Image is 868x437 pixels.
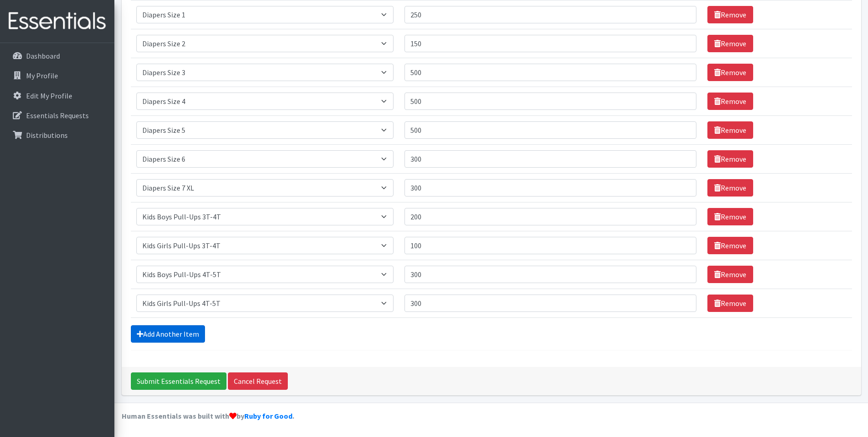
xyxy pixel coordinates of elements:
input: Submit Essentials Request [131,372,226,390]
a: Remove [707,6,753,23]
a: Remove [707,93,753,110]
a: My Profile [4,66,111,85]
a: Remove [707,179,753,197]
a: Remove [707,237,753,254]
p: My Profile [26,71,58,80]
a: Remove [707,295,753,312]
a: Add Another Item [131,325,205,343]
img: HumanEssentials [4,6,111,37]
a: Remove [707,150,753,168]
a: Remove [707,208,753,225]
a: Remove [707,35,753,52]
p: Distributions [26,131,68,140]
a: Remove [707,121,753,139]
a: Distributions [4,126,111,144]
a: Remove [707,64,753,81]
a: Cancel Request [228,372,288,390]
a: Essentials Requests [4,106,111,125]
p: Essentials Requests [26,111,89,120]
a: Remove [707,266,753,283]
a: Ruby for Good [244,411,292,421]
a: Edit My Profile [4,87,111,105]
strong: Human Essentials was built with by . [122,411,294,421]
p: Edit My Profile [26,91,72,100]
a: Dashboard [4,47,111,65]
p: Dashboard [26,51,60,60]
